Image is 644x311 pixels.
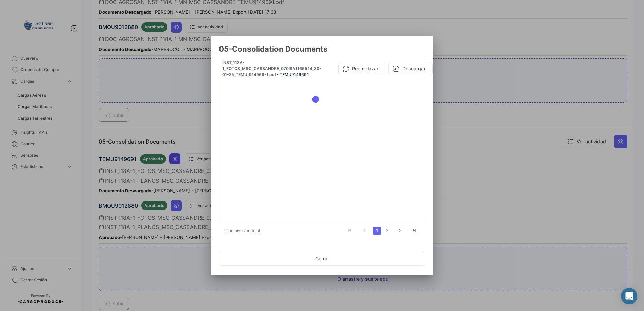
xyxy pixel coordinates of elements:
a: go to next page [393,227,406,235]
h3: 05-Consolidation Documents [219,44,425,54]
button: Descargar [388,62,433,75]
a: go to previous page [358,227,371,235]
span: - TEMU9149691 [276,72,309,77]
li: page 2 [382,225,392,237]
div: 2 archivos en total [219,222,274,239]
a: go to last page [408,227,421,235]
div: Abrir Intercom Messenger [621,288,637,304]
a: 2 [383,227,391,235]
a: 1 [373,227,381,235]
button: Cerrar [219,252,425,266]
span: INST_118A-1_FOTOS_MSC_CASSANDRE_070ISA1165514_30-01-25_TEMU_914969-1.pdf [222,60,321,77]
a: go to first page [343,227,356,235]
button: Reemplazar [338,62,385,75]
li: page 1 [372,225,382,237]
